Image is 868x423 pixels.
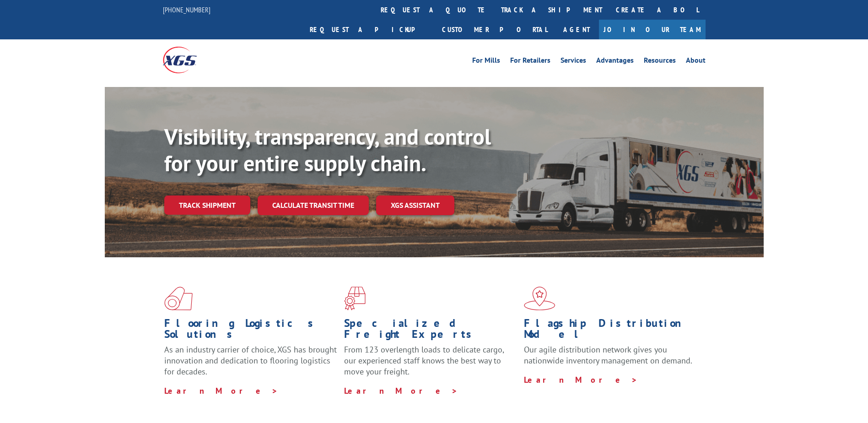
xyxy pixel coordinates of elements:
a: Track shipment [164,195,250,215]
a: Learn More > [164,385,278,396]
img: xgs-icon-flagship-distribution-model-red [524,287,555,310]
img: xgs-icon-total-supply-chain-intelligence-red [164,287,193,310]
a: Agent [554,20,599,39]
h1: Flooring Logistics Solutions [164,318,337,344]
a: Join Our Team [599,20,706,39]
a: For Retailers [510,57,550,67]
img: xgs-icon-focused-on-flooring-red [344,287,366,310]
a: Services [561,57,586,67]
a: [PHONE_NUMBER] [163,5,210,14]
h1: Specialized Freight Experts [344,318,517,344]
a: About [686,57,706,67]
a: Learn More > [524,374,638,385]
a: Calculate transit time [258,195,369,215]
h1: Flagship Distribution Model [524,318,697,344]
a: For Mills [472,57,500,67]
span: Our agile distribution network gives you nationwide inventory management on demand. [524,344,692,366]
span: As an industry carrier of choice, XGS has brought innovation and dedication to flooring logistics... [164,344,337,377]
a: Customer Portal [435,20,554,39]
a: Advantages [596,57,634,67]
a: Request a pickup [303,20,435,39]
a: Learn More > [344,385,458,396]
p: From 123 overlength loads to delicate cargo, our experienced staff knows the best way to move you... [344,344,517,385]
a: XGS ASSISTANT [376,195,454,215]
a: Resources [644,57,676,67]
b: Visibility, transparency, and control for your entire supply chain. [164,122,491,177]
